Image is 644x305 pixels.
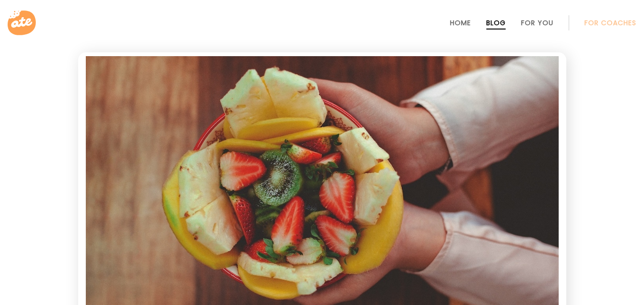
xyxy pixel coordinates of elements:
a: For You [521,19,553,27]
a: Blog [486,19,506,27]
a: For Coaches [584,19,636,27]
a: Home [450,19,471,27]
